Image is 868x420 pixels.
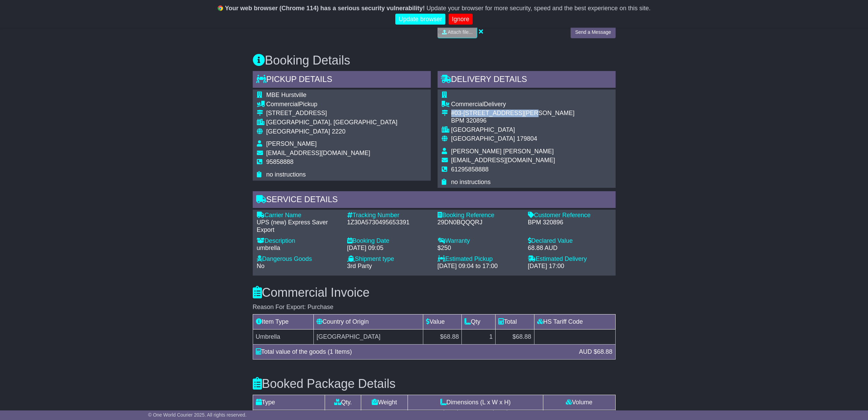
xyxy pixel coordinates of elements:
td: Item Type [253,314,314,330]
div: Delivery Details [438,71,616,89]
span: [EMAIL_ADDRESS][DOMAIN_NAME] [266,150,370,156]
span: Commercial [451,101,484,108]
td: Type [253,395,325,410]
span: Commercial [266,101,299,108]
span: Update your browser for more security, speed and the best experience on this site. [426,5,650,12]
div: 29DN0BQQQRJ [438,219,521,226]
div: BPM 320896 [451,117,575,125]
span: 61295858888 [451,166,489,173]
div: [GEOGRAPHIC_DATA] [451,126,575,134]
div: UPS (new) Express Saver Export [257,219,340,234]
span: no instructions [266,171,306,178]
div: Reason For Export: Purchase [253,304,616,311]
div: Delivery [451,101,575,108]
div: Estimated Delivery [528,255,612,263]
div: Shipment type [347,255,431,263]
div: Declared Value [528,237,612,245]
div: Booking Date [347,237,431,245]
div: Total value of the goods (1 Items) [252,347,576,356]
div: Warranty [438,237,521,245]
span: [PERSON_NAME] [PERSON_NAME] [451,148,554,155]
span: No [257,263,265,269]
div: Dangerous Goods [257,255,340,263]
span: MBE Hurstville [266,92,307,98]
span: [EMAIL_ADDRESS][DOMAIN_NAME] [451,157,555,164]
div: AUD $68.88 [575,347,616,356]
span: 95858888 [266,158,294,165]
div: [GEOGRAPHIC_DATA], [GEOGRAPHIC_DATA] [266,119,398,126]
td: Weight [361,395,408,410]
div: Tracking Number [347,212,431,219]
span: [GEOGRAPHIC_DATA] [266,128,330,135]
div: 68.88 AUD [528,244,612,252]
button: Send a Message [571,26,615,38]
div: umbrella [257,244,340,252]
td: Country of Origin [314,314,423,330]
h3: Booked Package Details [253,377,616,391]
div: #03-[STREET_ADDRESS][PERSON_NAME] [451,110,575,117]
span: 2220 [332,128,345,135]
a: Update browser [395,14,445,25]
span: [GEOGRAPHIC_DATA] [451,135,515,142]
div: [DATE] 09:04 to 17:00 [438,263,521,270]
div: [STREET_ADDRESS] [266,110,398,117]
div: [DATE] 17:00 [528,263,612,270]
span: no instructions [451,179,491,185]
a: Ignore [448,14,473,25]
div: 1Z30A5730495653391 [347,219,431,226]
div: Service Details [253,191,616,210]
span: 3rd Party [347,263,372,269]
b: Your web browser (Chrome 114) has a serious security vulnerability! [225,5,425,12]
td: Umbrella [253,330,314,345]
div: Booking Reference [438,212,521,219]
h3: Booking Details [253,54,616,67]
div: Pickup Details [253,71,431,89]
td: $68.88 [496,330,534,345]
td: Dimensions (L x W x H) [408,395,543,410]
div: Description [257,237,340,245]
td: Qty. [325,395,361,410]
td: Total [496,314,534,330]
td: Value [423,314,462,330]
div: Estimated Pickup [438,255,521,263]
td: $68.88 [423,330,462,345]
span: [PERSON_NAME] [266,140,317,147]
div: $250 [438,244,521,252]
div: Customer Reference [528,212,612,219]
h3: Commercial Invoice [253,286,616,299]
td: Volume [543,395,615,410]
td: 1 [462,330,496,345]
td: Qty [462,314,496,330]
td: HS Tariff Code [534,314,615,330]
div: Carrier Name [257,212,340,219]
td: [GEOGRAPHIC_DATA] [314,330,423,345]
div: [DATE] 09:05 [347,244,431,252]
span: © One World Courier 2025. All rights reserved. [148,412,247,418]
div: Pickup [266,101,398,108]
div: BPM 320896 [528,219,612,226]
span: 179804 [517,135,537,142]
